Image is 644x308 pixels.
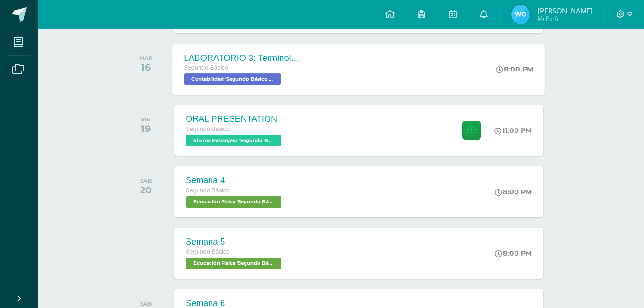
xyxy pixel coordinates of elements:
[511,5,530,24] img: d7b286a0a9c1c5cade6b783071045946.png
[186,187,230,194] span: Segundo Básico
[186,114,284,124] div: ORAL PRESENTATION
[494,126,532,135] div: 11:00 PM
[184,73,281,85] span: Contabilidad 'Segundo Básico A'
[186,176,284,186] div: Semana 4
[186,196,281,208] span: Educación Física 'Segundo Básico A'
[139,61,152,73] div: 16
[538,14,593,23] span: Mi Perfil
[140,184,152,196] div: 20
[538,6,593,15] span: [PERSON_NAME]
[495,188,532,196] div: 8:00 PM
[184,64,229,71] span: Segundo Básico
[139,55,152,61] div: MAR
[140,300,152,307] div: SÁB
[184,53,300,63] div: LABORATORIO 3: Terminología de la cuenta.
[186,249,230,255] span: Segundo Básico
[141,123,151,134] div: 19
[140,178,152,184] div: SÁB
[496,65,534,73] div: 8:00 PM
[186,237,284,247] div: Semana 5
[186,135,281,146] span: Idioma Extranjero 'Segundo Básico A'
[186,126,230,132] span: Segundo Básico
[186,258,281,269] span: Educación Física 'Segundo Básico A'
[141,116,151,123] div: VIE
[495,249,532,258] div: 8:00 PM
